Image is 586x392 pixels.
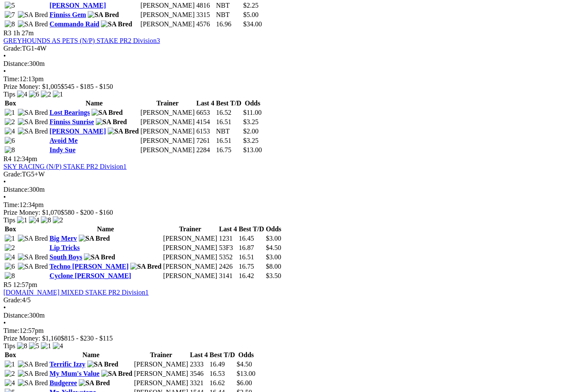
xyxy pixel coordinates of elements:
img: SA Bred [18,118,48,126]
td: 2426 [218,262,237,271]
td: [PERSON_NAME] [163,262,218,271]
div: Prize Money: $1,005 [3,83,583,91]
th: Best T/D [215,99,242,108]
img: 2 [5,244,15,252]
td: 2284 [196,146,215,154]
img: 1 [41,342,51,350]
img: 1 [5,109,15,116]
span: Distance: [3,186,29,193]
td: [PERSON_NAME] [134,360,189,369]
th: Trainer [163,225,218,233]
a: Finniss Gem [49,11,86,18]
img: 2 [41,91,51,98]
img: 4 [29,216,39,224]
img: SA Bred [18,128,48,135]
a: GREYHOUNDS AS PETS (N/P) STAKE PR2 Division3 [3,37,160,44]
td: 16.87 [238,244,264,252]
img: SA Bred [18,20,48,28]
img: 4 [53,342,63,350]
span: Time: [3,327,20,334]
td: 3315 [196,11,215,19]
img: SA Bred [18,370,48,378]
a: Indy Sue [49,146,75,153]
span: Grade: [3,296,22,304]
div: 12:13pm [3,75,583,83]
span: $2.25 [243,2,259,9]
span: Tips [3,216,15,224]
img: SA Bred [18,253,48,261]
td: NBT [215,11,242,19]
td: 16.75 [215,146,242,154]
span: $8.00 [266,263,281,270]
img: SA Bred [88,11,119,19]
a: Terrific Izzy [49,361,85,368]
span: R4 [3,155,11,162]
span: 12:34pm [13,155,37,162]
a: Lip Tricks [49,244,80,251]
img: SA Bred [18,263,48,270]
td: 3546 [190,369,208,378]
td: 16.52 [215,108,242,117]
th: Odds [236,351,256,359]
img: 5 [5,2,15,9]
img: SA Bred [79,379,110,387]
td: 16.96 [215,20,242,28]
span: $3.00 [266,235,281,242]
img: 8 [17,342,27,350]
img: 1 [17,216,27,224]
span: R3 [3,29,11,37]
div: 300m [3,312,583,319]
td: NBT [215,1,242,10]
a: Commando Raid [49,20,99,28]
span: Box [5,351,16,358]
a: Finniss Sunrise [49,118,94,125]
div: 4/5 [3,296,583,304]
div: Prize Money: $1,160 [3,335,583,342]
td: 7261 [196,136,215,145]
span: Distance: [3,60,29,67]
img: 4 [5,128,15,135]
td: [PERSON_NAME] [163,272,218,280]
span: • [3,193,6,201]
img: 2 [53,216,63,224]
td: 2333 [190,360,208,369]
div: Prize Money: $1,070 [3,209,583,216]
img: SA Bred [92,109,123,116]
span: $6.00 [237,379,252,386]
img: SA Bred [18,235,48,242]
img: 8 [41,216,51,224]
img: 6 [5,263,15,270]
span: Distance: [3,312,29,319]
td: [PERSON_NAME] [140,11,195,19]
th: Trainer [140,99,195,108]
span: R5 [3,281,11,288]
td: 3141 [218,272,237,280]
span: $3.00 [266,253,281,261]
span: Time: [3,201,20,208]
img: 1 [5,235,15,242]
td: 16.51 [215,136,242,145]
span: Grade: [3,170,22,178]
div: 300m [3,186,583,193]
span: Box [5,225,16,233]
img: SA Bred [84,253,115,261]
img: 4 [5,253,15,261]
th: Odds [265,225,282,233]
a: [PERSON_NAME] [49,2,106,9]
td: 16.62 [209,379,236,387]
a: Avoid Me [49,137,78,144]
a: Big Merv [49,235,77,242]
td: 53F3 [218,244,237,252]
td: [PERSON_NAME] [163,253,218,261]
span: Time: [3,75,20,82]
img: SA Bred [130,263,161,270]
td: 4154 [196,118,215,126]
span: • [3,178,6,185]
span: $4.50 [237,361,252,368]
td: [PERSON_NAME] [140,1,195,10]
th: Odds [243,99,262,108]
a: South Boys [49,253,82,261]
span: $2.00 [243,128,259,135]
span: $34.00 [243,20,262,28]
th: Best T/D [209,351,236,359]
